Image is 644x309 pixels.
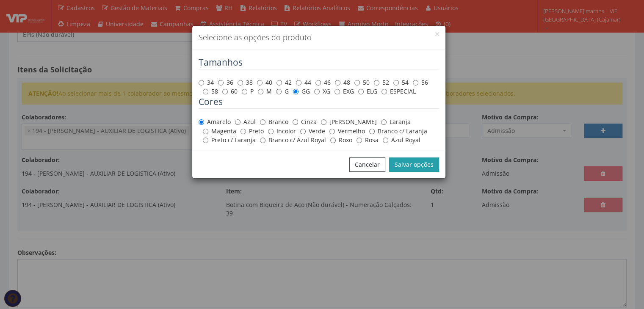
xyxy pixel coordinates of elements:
button: Cancelar [349,157,385,172]
label: 38 [238,78,253,87]
label: 36 [218,78,233,87]
label: [PERSON_NAME] [321,118,377,126]
label: Magenta [203,127,236,135]
label: 34 [199,78,214,87]
label: G [276,87,289,96]
label: 42 [276,78,292,87]
label: 52 [374,78,389,87]
label: Verde [300,127,325,135]
label: 46 [315,78,331,87]
label: 58 [203,87,218,96]
label: Branco [260,118,288,126]
label: GG [293,87,310,96]
label: 60 [222,87,238,96]
button: Salvar opções [389,157,439,172]
label: 40 [257,78,272,87]
label: ELG [358,87,377,96]
label: ESPECIAL [381,87,416,96]
label: Laranja [381,118,411,126]
label: 56 [413,78,428,87]
label: 50 [354,78,370,87]
label: 54 [393,78,409,87]
label: P [242,87,254,96]
label: Vermelho [329,127,365,135]
label: Preto [240,127,264,135]
legend: Tamanhos [199,56,439,69]
h4: Selecione as opções do produto [199,32,439,43]
label: 48 [335,78,350,87]
label: M [258,87,272,96]
label: Roxo [330,136,352,144]
label: Branco c/ Azul Royal [260,136,326,144]
label: Cinza [293,118,317,126]
label: Azul [235,118,256,126]
label: Branco c/ Laranja [369,127,427,135]
label: Rosa [357,136,379,144]
label: 44 [296,78,311,87]
label: Amarelo [199,118,231,126]
label: Azul Royal [383,136,420,144]
label: XG [314,87,330,96]
legend: Cores [199,96,439,109]
label: Preto c/ Laranja [203,136,256,144]
label: EXG [334,87,354,96]
label: Incolor [268,127,296,135]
